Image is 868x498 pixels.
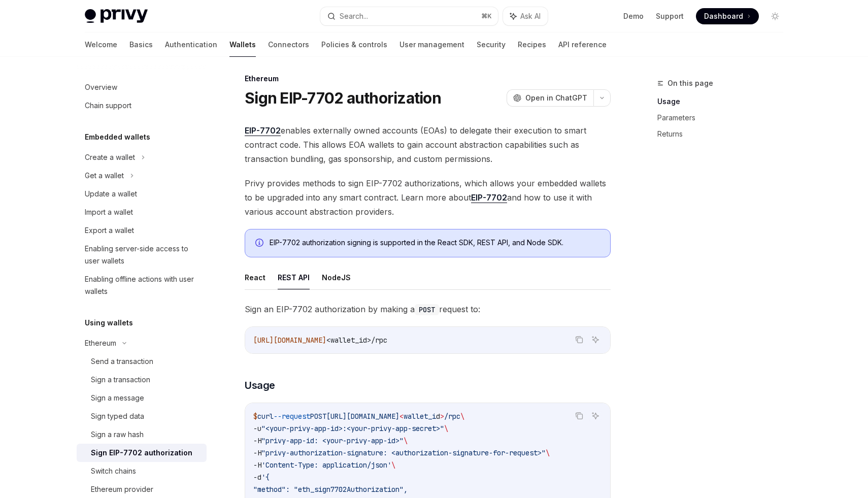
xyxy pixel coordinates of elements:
[444,424,448,433] span: \
[320,7,498,25] button: Search...⌘K
[391,460,395,470] span: \
[85,32,117,57] a: Welcome
[518,32,546,57] a: Recipes
[91,392,144,404] div: Sign a message
[229,32,256,57] a: Wallets
[165,32,217,57] a: Authentication
[404,412,436,421] span: wallet_i
[558,32,607,57] a: API reference
[129,32,153,57] a: Basics
[77,389,207,407] a: Sign a message
[657,126,791,142] a: Returns
[85,99,131,112] div: Chain support
[77,352,207,371] a: Send a transaction
[91,483,153,495] div: Ethereum provider
[255,239,265,249] svg: Info
[274,412,310,421] span: --request
[440,412,444,421] span: >
[507,89,593,107] button: Open in ChatGPT
[261,436,404,445] span: "privy-app-id: <your-privy-app-id>"
[77,371,207,389] a: Sign a transaction
[245,176,611,219] span: Privy provides methods to sign EIP-7702 authorizations, which allows your embedded wallets to be ...
[85,243,201,267] div: Enabling server-side access to user wallets
[573,409,586,422] button: Copy the contents from the code block
[573,333,586,346] button: Copy the contents from the code block
[415,304,439,315] code: POST
[326,336,387,345] span: <wallet_id>/rpc
[245,74,611,84] div: Ethereum
[91,465,136,477] div: Switch chains
[85,224,134,237] div: Export a wallet
[399,32,464,57] a: User management
[589,409,602,422] button: Ask AI
[77,462,207,480] a: Switch chains
[85,337,116,349] div: Ethereum
[481,12,492,20] span: ⌘ K
[253,412,257,421] span: $
[321,32,387,57] a: Policies & controls
[91,410,144,422] div: Sign typed data
[85,273,201,297] div: Enabling offline actions with user wallets
[77,78,207,96] a: Overview
[589,333,602,346] button: Ask AI
[471,192,507,203] a: EIP-7702
[85,317,133,329] h5: Using wallets
[85,188,137,200] div: Update a wallet
[91,374,150,386] div: Sign a transaction
[436,412,440,421] span: d
[546,448,550,457] span: \
[261,448,546,457] span: "privy-authorization-signature: <authorization-signature-for-request>"
[85,151,135,163] div: Create a wallet
[245,265,265,289] button: React
[696,8,759,24] a: Dashboard
[253,424,261,433] span: -u
[667,77,713,89] span: On this page
[257,412,274,421] span: curl
[657,93,791,110] a: Usage
[85,9,148,23] img: light logo
[623,11,644,21] a: Demo
[245,378,275,392] span: Usage
[253,448,261,457] span: -H
[91,428,144,441] div: Sign a raw hash
[77,425,207,444] a: Sign a raw hash
[261,424,444,433] span: "<your-privy-app-id>:<your-privy-app-secret>"
[85,170,124,182] div: Get a wallet
[261,460,391,470] span: 'Content-Type: application/json'
[85,81,117,93] div: Overview
[253,460,261,470] span: -H
[245,89,441,107] h1: Sign EIP-7702 authorization
[268,32,309,57] a: Connectors
[278,265,310,289] button: REST API
[322,265,351,289] button: NodeJS
[460,412,464,421] span: \
[656,11,684,21] a: Support
[77,185,207,203] a: Update a wallet
[767,8,783,24] button: Toggle dark mode
[404,436,408,445] span: \
[270,238,600,249] div: EIP-7702 authorization signing is supported in the React SDK, REST API, and Node SDK.
[77,240,207,270] a: Enabling server-side access to user wallets
[253,336,326,345] span: [URL][DOMAIN_NAME]
[245,123,611,166] span: enables externally owned accounts (EOAs) to delegate their execution to smart contract code. This...
[91,447,192,459] div: Sign EIP-7702 authorization
[245,125,281,136] a: EIP-7702
[399,412,404,421] span: <
[77,96,207,115] a: Chain support
[704,11,743,21] span: Dashboard
[444,412,460,421] span: /rpc
[253,485,408,494] span: "method": "eth_sign7702Authorization",
[340,10,368,22] div: Search...
[253,436,261,445] span: -H
[77,407,207,425] a: Sign typed data
[253,473,261,482] span: -d
[77,444,207,462] a: Sign EIP-7702 authorization
[477,32,506,57] a: Security
[91,355,153,368] div: Send a transaction
[77,221,207,240] a: Export a wallet
[503,7,548,25] button: Ask AI
[245,302,611,316] span: Sign an EIP-7702 authorization by making a request to:
[77,203,207,221] a: Import a wallet
[525,93,587,103] span: Open in ChatGPT
[657,110,791,126] a: Parameters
